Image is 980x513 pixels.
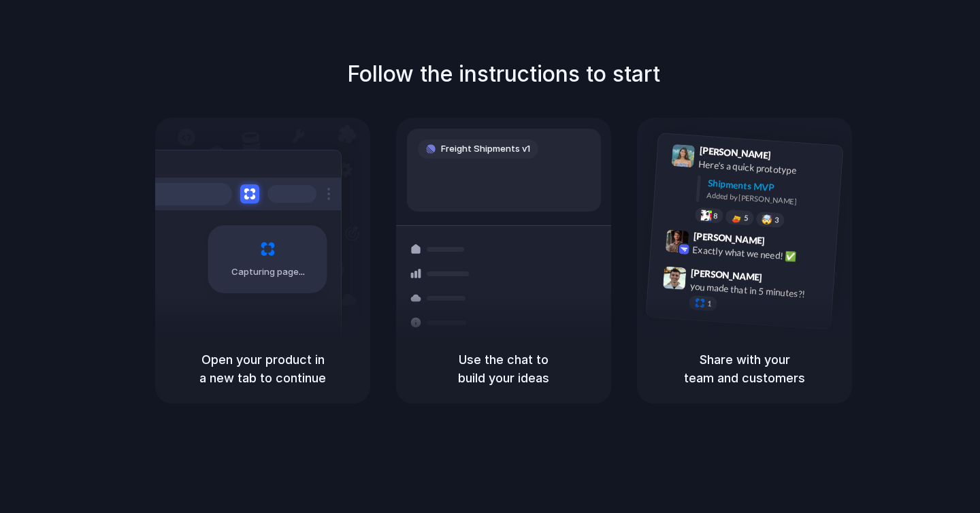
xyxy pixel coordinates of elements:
span: 9:41 AM [775,150,803,166]
span: 9:47 AM [766,271,794,288]
div: Shipments MVP [707,176,833,199]
span: 5 [744,214,749,222]
div: Added by [PERSON_NAME] [706,190,832,210]
span: 1 [707,300,712,308]
div: you made that in 5 minutes?! [689,280,826,303]
span: [PERSON_NAME] [699,143,771,163]
span: [PERSON_NAME] [693,229,765,248]
span: [PERSON_NAME] [691,265,763,285]
h5: Share with your team and customers [653,350,836,387]
span: 9:42 AM [769,235,797,252]
div: Exactly what we need! ✅ [692,243,828,266]
div: Here's a quick prototype [698,157,834,180]
h5: Use the chat to build your ideas [412,350,595,387]
span: 3 [774,216,779,224]
h1: Follow the instructions to start [347,58,660,90]
h5: Open your product in a new tab to continue [171,350,354,387]
div: 🤯 [762,214,773,225]
span: 8 [713,212,718,220]
span: Capturing page [231,265,307,279]
span: Freight Shipments v1 [441,142,530,156]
